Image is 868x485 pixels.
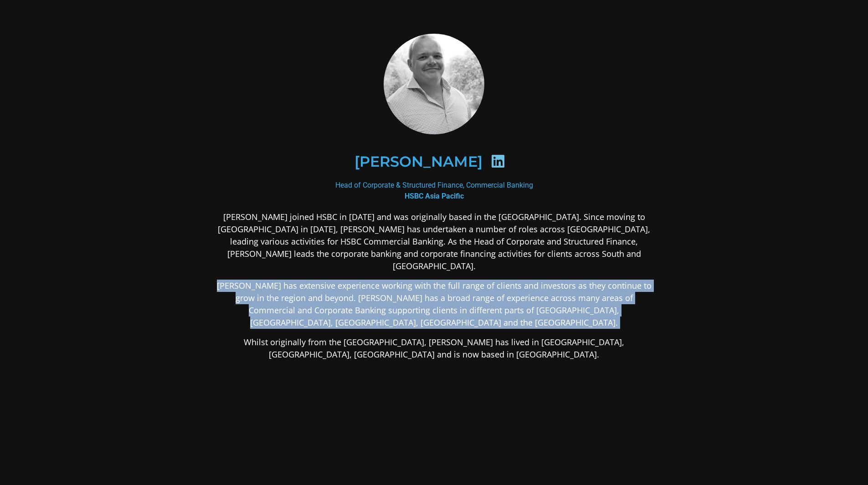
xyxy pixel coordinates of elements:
div: Head of Corporate & Structured Finance, Commercial Banking [213,180,656,202]
h2: [PERSON_NAME] [354,154,483,169]
p: [PERSON_NAME] joined HSBC in [DATE] and was originally based in the [GEOGRAPHIC_DATA]. Since movi... [213,211,656,272]
p: Whilst originally from the [GEOGRAPHIC_DATA], [PERSON_NAME] has lived in [GEOGRAPHIC_DATA], [GEOG... [213,336,656,361]
b: HSBC Asia Pacific [405,192,464,200]
p: [PERSON_NAME] has extensive experience working with the full range of clients and investors as th... [213,280,656,329]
